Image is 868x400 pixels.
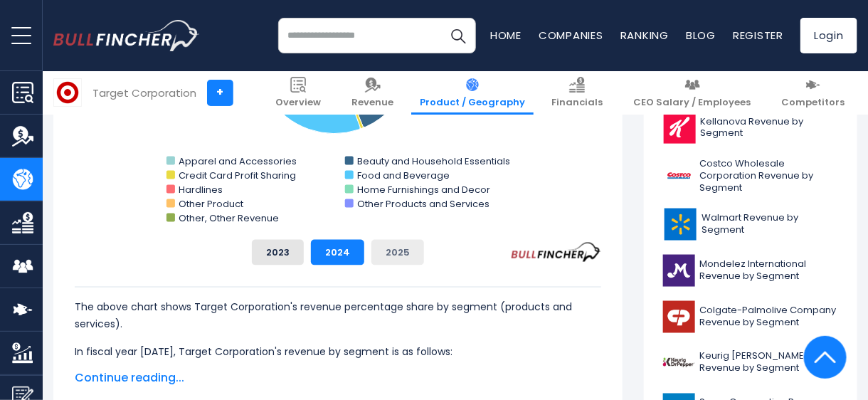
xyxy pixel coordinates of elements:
[179,169,296,182] text: Credit Card Profit Sharing
[75,344,601,361] p: In fiscal year [DATE], Target Corporation's revenue by segment is as follows:
[351,97,393,109] span: Revenue
[655,154,847,198] a: Costco Wholesale Corporation Revenue by Segment
[357,197,489,211] text: Other Products and Services
[701,116,838,140] span: Kellanova Revenue by Segment
[633,97,751,109] span: CEO Salary / Employees
[311,240,364,265] button: 2024
[179,211,279,225] text: Other, Other Revenue
[655,251,847,290] a: Mondelez International Revenue by Segment
[663,112,697,144] img: K logo
[800,18,857,53] a: Login
[543,71,611,115] a: Financials
[252,240,304,265] button: 2023
[539,28,603,43] a: Companies
[207,80,233,106] a: +
[686,28,716,43] a: Blog
[663,301,695,333] img: CL logo
[92,85,196,101] div: Target Corporation
[620,28,669,43] a: Ranking
[53,20,200,51] img: bullfincher logo
[699,158,838,194] span: Costco Wholesale Corporation Revenue by Segment
[54,79,81,106] img: TGT logo
[655,205,847,244] a: Walmart Revenue by Segment
[663,160,695,192] img: COST logo
[655,344,847,383] a: Keurig [PERSON_NAME] Revenue by Segment
[490,28,522,43] a: Home
[53,20,200,51] a: Go to homepage
[357,154,510,168] text: Beauty and Household Essentials
[655,298,847,337] a: Colgate-Palmolive Company Revenue by Segment
[702,212,838,236] span: Walmart Revenue by Segment
[75,370,601,387] span: Continue reading...
[420,97,525,109] span: Product / Geography
[663,255,695,287] img: MDLZ logo
[655,108,847,147] a: Kellanova Revenue by Segment
[699,258,838,283] span: Mondelez International Revenue by Segment
[179,183,223,196] text: Hardlines
[773,71,853,115] a: Competitors
[663,209,697,241] img: WMT logo
[411,71,534,115] a: Product / Geography
[179,197,243,211] text: Other Product
[346,107,363,115] tspan: 0.61 %
[625,71,759,115] a: CEO Salary / Employees
[440,18,476,53] button: Search
[733,28,783,43] a: Register
[371,240,424,265] button: 2025
[343,71,402,115] a: Revenue
[357,169,450,182] text: Food and Beverage
[357,183,490,196] text: Home Furnishings and Decor
[75,298,601,332] p: The above chart shows Target Corporation's revenue percentage share by segment (products and serv...
[267,71,329,115] a: Overview
[551,97,603,109] span: Financials
[179,154,297,168] text: Apparel and Accessories
[699,305,838,329] span: Colgate-Palmolive Company Revenue by Segment
[781,97,845,109] span: Competitors
[663,347,695,379] img: KDP logo
[275,97,321,109] span: Overview
[699,351,838,375] span: Keurig [PERSON_NAME] Revenue by Segment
